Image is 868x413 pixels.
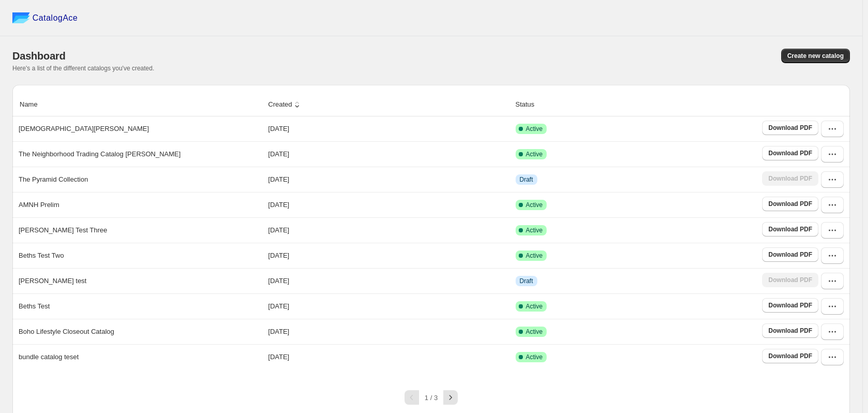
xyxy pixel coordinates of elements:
span: Download PDF [768,352,812,360]
span: CatalogAce [33,13,78,23]
a: Download PDF [762,222,818,237]
p: [PERSON_NAME] test [19,276,86,286]
p: The Neighborhood Trading Catalog [PERSON_NAME] [19,149,181,159]
td: [DATE] [265,192,512,217]
img: catalog ace [12,12,30,23]
button: Status [514,95,547,114]
span: Here's a list of the different catalogs you've created. [12,65,154,72]
span: Active [526,150,543,158]
p: Beths Test Two [19,250,64,261]
td: [DATE] [265,217,512,243]
a: Download PDF [762,197,818,211]
a: Download PDF [762,121,818,135]
td: [DATE] [265,268,512,293]
span: Download PDF [768,149,812,157]
td: [DATE] [265,344,512,370]
span: Download PDF [768,225,812,233]
span: Download PDF [768,250,812,259]
span: Create new catalog [787,52,844,60]
span: Download PDF [768,200,812,208]
span: Download PDF [768,301,812,309]
span: Download PDF [768,327,812,335]
td: [DATE] [265,141,512,167]
span: Active [526,125,543,133]
a: Download PDF [762,247,818,262]
span: Active [526,226,543,234]
span: Draft [520,277,533,285]
span: Download PDF [768,124,812,132]
a: Download PDF [762,349,818,363]
td: [DATE] [265,243,512,268]
td: [DATE] [265,167,512,192]
span: Active [526,328,543,336]
p: The Pyramid Collection [19,174,88,185]
p: bundle catalog teset [19,352,79,362]
button: Create new catalog [781,49,850,63]
p: [DEMOGRAPHIC_DATA][PERSON_NAME] [19,124,149,134]
span: Draft [520,175,533,184]
span: 1 / 3 [425,394,438,402]
td: [DATE] [265,116,512,141]
p: Beths Test [19,301,50,312]
span: Active [526,302,543,311]
p: AMNH Prelim [19,200,59,210]
td: [DATE] [265,319,512,344]
a: Download PDF [762,298,818,313]
button: Name [18,95,50,114]
button: Created [267,95,304,114]
span: Active [526,201,543,209]
a: Download PDF [762,323,818,338]
span: Active [526,252,543,260]
td: [DATE] [265,293,512,319]
a: Download PDF [762,146,818,160]
span: Active [526,353,543,361]
p: [PERSON_NAME] Test Three [19,225,107,235]
p: Boho Lifestyle Closeout Catalog [19,327,114,337]
span: Dashboard [12,50,66,62]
